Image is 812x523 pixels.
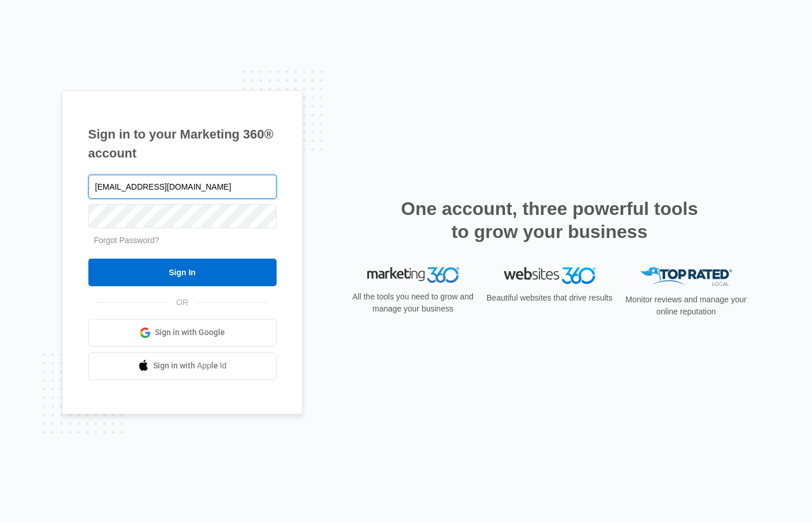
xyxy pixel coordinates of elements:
[485,292,614,304] p: Beautiful websites that drive results
[88,319,277,347] a: Sign in with Google
[88,125,277,163] h1: Sign in to your Marketing 360® account
[88,259,277,286] input: Sign In
[367,267,459,283] img: Marketing 360
[168,297,196,309] span: OR
[349,291,477,315] p: All the tools you need to grow and manage your business
[155,326,225,339] span: Sign in with Google
[88,175,277,199] input: Email
[622,294,751,318] p: Monitor reviews and manage your online reputation
[640,267,732,286] img: Top Rated Local
[153,360,227,372] span: Sign in with Apple Id
[94,236,160,245] a: Forgot Password?
[398,197,702,243] h2: One account, three powerful tools to grow your business
[88,352,277,380] a: Sign in with Apple Id
[504,267,596,284] img: Websites 360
